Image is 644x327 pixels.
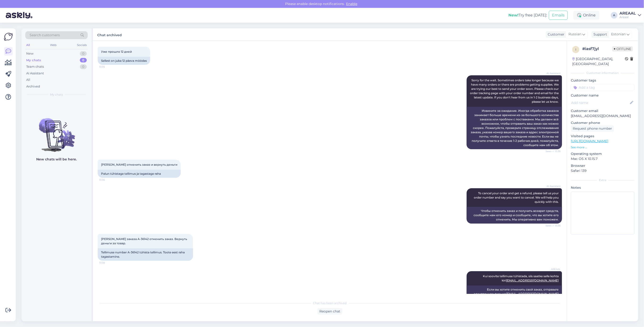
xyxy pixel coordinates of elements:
[611,12,618,19] div: A
[26,51,33,56] div: New
[80,58,87,63] div: 0
[612,46,633,51] span: Offline
[619,11,636,15] div: AREAAL
[50,92,63,97] span: My chats
[506,279,559,282] a: [EMAIL_ADDRESS][DOMAIN_NAME]
[571,120,634,125] p: Customer phone
[101,163,177,166] span: [PERSON_NAME] отменить заказ и вернуть деньги
[543,149,561,153] span: Seen ✓ 13:36
[572,56,625,66] div: [GEOGRAPHIC_DATA], [GEOGRAPHIC_DATA]
[30,33,60,38] span: Search customers
[345,2,359,6] span: Enable
[571,113,634,118] p: [EMAIL_ADDRESS][DOMAIN_NAME]
[101,237,188,245] span: [PERSON_NAME] заказа A-36142 отменить заказ. Вернуть деньги за товар.
[571,84,634,91] input: Add a tag
[4,32,13,41] img: Askly Logo
[543,184,561,188] span: AI Assistant
[99,261,117,265] span: 13:38
[571,71,634,75] div: Customer information
[568,32,581,37] span: Russian
[619,11,641,19] a: AREAALAreaal
[98,57,150,65] div: Sellest on juba 12 päeva möödas
[467,286,562,298] div: Если вы хотите отменить свой заказ, отправьте электронное письмо
[571,145,634,149] p: See more ...
[467,207,562,224] div: Чтобы отменить заказ и получить возврат средств, сообщите нам его номер и сообщите, что вы хотите...
[571,139,608,143] a: [URL][DOMAIN_NAME]
[506,292,559,296] a: [EMAIL_ADDRESS][DOMAIN_NAME]
[571,156,634,161] p: Mac OS X 10.15.7
[26,77,30,82] div: All
[619,15,636,19] div: Areaal
[571,108,634,113] p: Customer email
[543,224,561,227] span: Seen ✓ 13:36
[21,110,92,153] img: No chats
[98,170,181,178] div: Palun tühistage tellimus ja tagastage raha
[26,58,41,63] div: My chats
[26,64,44,69] div: Team chats
[611,32,626,37] span: Estonian
[26,71,44,76] div: AI Assistant
[508,13,519,17] b: New!
[575,48,576,51] span: i
[573,11,599,20] div: Online
[571,100,629,105] input: Add name
[543,267,561,271] span: AREAAL
[97,31,122,38] label: Chat archived
[470,78,559,103] span: Sorry for the wait. Sometimes orders take longer because we have many orders or there are problem...
[101,50,132,53] span: Уже прошло 12 дней
[80,64,87,69] div: 0
[313,301,347,305] span: Chat has been archived
[99,178,117,182] span: 13:36
[467,107,562,149] div: Извините за ожидание. Иногда обработка заказов занимает больше времени из-за большого количества ...
[571,134,634,139] p: Visited pages
[582,46,612,52] div: # iasf7jyl
[571,151,634,156] p: Operating system
[98,248,193,261] div: Tellimuse number A-36142 tühista tellimus. Toote eest raha tagastamine.
[474,191,559,204] span: To cancel your order and get a refund, please tell us your order number and say you want to cance...
[25,42,31,48] div: All
[571,185,634,190] p: Notes
[592,32,607,37] div: Support
[571,93,634,98] p: Customer name
[571,78,634,83] p: Customer tags
[508,12,547,18] div: Try free [DATE]:
[80,51,87,56] div: 0
[99,65,117,69] span: 13:35
[546,32,564,37] div: Customer
[26,84,40,89] div: Archived
[76,42,88,48] div: Socials
[571,125,614,132] div: Request phone number
[571,168,634,173] p: Safari 139
[36,157,77,162] p: New chats will be here.
[49,42,58,48] div: Web
[571,163,634,168] p: Browser
[571,178,634,182] div: Extra
[549,11,568,20] button: Emails
[543,72,561,75] span: AI Assistant
[317,308,342,315] div: Reopen chat
[483,274,559,282] span: Kui soovite tellimuse tühistada, siis saatke selle kohta kiri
